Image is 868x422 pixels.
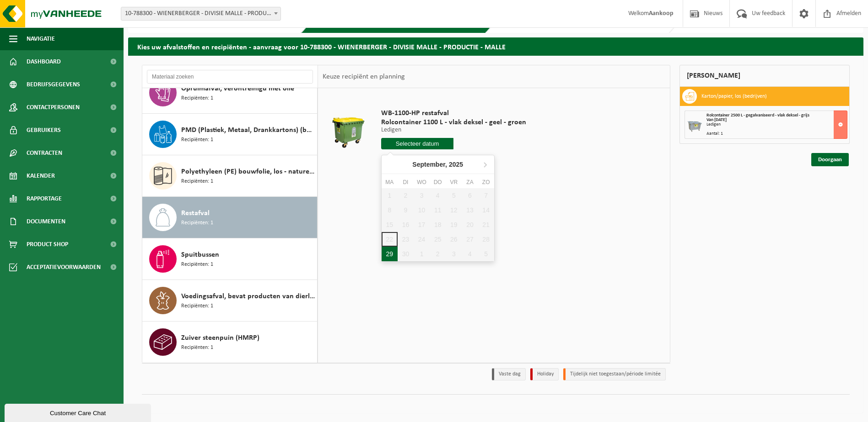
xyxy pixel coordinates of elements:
[27,164,55,187] span: Kalender
[27,119,61,142] span: Gebruikers
[398,178,414,187] div: di
[27,50,61,73] span: Dashboard
[27,142,62,164] span: Contracten
[142,72,318,114] button: Opruimafval, verontreinigd met olie Recipiënten: 1
[381,118,526,127] span: Rolcontainer 1100 L - vlak deksel - geel - groen
[563,368,666,380] li: Tijdelijk niet toegestaan/période limitée
[381,138,454,149] input: Selecteer datum
[142,114,318,155] button: PMD (Plastiek, Metaal, Drankkartons) (bedrijven) Recipiënten: 1
[811,153,849,166] a: Doorgaan
[706,132,847,136] div: Aantal: 1
[27,27,55,50] span: Navigatie
[701,89,767,104] h3: Karton/papier, los (bedrijven)
[181,83,294,94] span: Opruimafval, verontreinigd met olie
[181,166,315,177] span: Polyethyleen (PE) bouwfolie, los - naturel/gekleurd
[449,161,463,168] i: 2025
[382,178,398,187] div: ma
[381,109,526,118] span: WB-1100-HP restafval
[181,343,213,352] span: Recipiënten: 1
[27,233,68,256] span: Product Shop
[530,368,559,380] li: Holiday
[181,136,213,144] span: Recipiënten: 1
[142,322,318,363] button: Zuiver steenpuin (HMRP) Recipiënten: 1
[121,7,280,20] span: 10-788300 - WIENERBERGER - DIVISIE MALLE - PRODUCTIE - MALLE
[679,65,850,87] div: [PERSON_NAME]
[414,178,430,187] div: wo
[318,65,410,88] div: Keuze recipiënt en planning
[181,208,210,219] span: Restafval
[706,117,727,122] strong: Van [DATE]
[492,368,526,380] li: Vaste dag
[5,402,153,422] iframe: chat widget
[142,238,318,280] button: Spuitbussen Recipiënten: 1
[121,7,281,21] span: 10-788300 - WIENERBERGER - DIVISIE MALLE - PRODUCTIE - MALLE
[706,122,847,127] div: Ledigen
[181,291,315,302] span: Voedingsafval, bevat producten van dierlijke oorsprong, onverpakt, categorie 3
[128,37,863,55] h2: Kies uw afvalstoffen en recipiënten - aanvraag voor 10-788300 - WIENERBERGER - DIVISIE MALLE - PR...
[142,280,318,322] button: Voedingsafval, bevat producten van dierlijke oorsprong, onverpakt, categorie 3 Recipiënten: 1
[181,177,213,186] span: Recipiënten: 1
[142,197,318,238] button: Restafval Recipiënten: 1
[382,247,398,261] div: 29
[147,70,313,84] input: Materiaal zoeken
[446,178,462,187] div: vr
[381,127,526,133] p: Ledigen
[478,178,494,187] div: zo
[430,178,446,187] div: do
[409,157,467,172] div: September,
[181,94,213,103] span: Recipiënten: 1
[27,96,80,119] span: Contactpersonen
[27,187,62,210] span: Rapportage
[181,332,259,343] span: Zuiver steenpuin (HMRP)
[181,260,213,269] span: Recipiënten: 1
[181,125,315,136] span: PMD (Plastiek, Metaal, Drankkartons) (bedrijven)
[181,302,213,311] span: Recipiënten: 1
[27,256,101,279] span: Acceptatievoorwaarden
[181,219,213,227] span: Recipiënten: 1
[462,178,478,187] div: za
[706,113,809,118] span: Rolcontainer 2500 L - gegalvaniseerd - vlak deksel - grijs
[181,249,219,260] span: Spuitbussen
[142,155,318,197] button: Polyethyleen (PE) bouwfolie, los - naturel/gekleurd Recipiënten: 1
[27,210,65,233] span: Documenten
[649,10,674,17] strong: Aankoop
[27,73,80,96] span: Bedrijfsgegevens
